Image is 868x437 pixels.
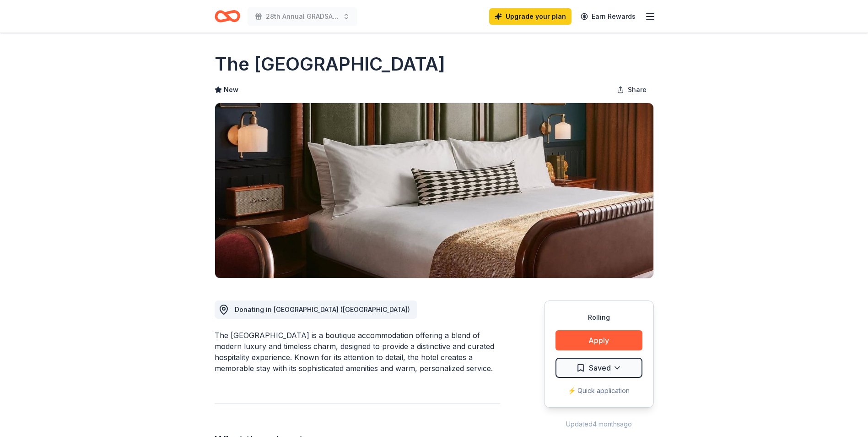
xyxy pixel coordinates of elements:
img: Image for The Manchester Hotel [215,103,653,278]
div: The [GEOGRAPHIC_DATA] is a boutique accommodation offering a blend of modern luxury and timeless ... [215,330,500,374]
span: Saved [589,362,611,374]
button: Apply [555,330,642,350]
button: Saved [555,358,642,378]
span: Donating in [GEOGRAPHIC_DATA] ([GEOGRAPHIC_DATA]) [235,306,410,313]
span: 28th Annual GRADSA Buddy Walk/5K & Silent Auction [266,11,339,22]
h1: The [GEOGRAPHIC_DATA] [215,51,445,77]
a: Upgrade your plan [489,8,571,25]
a: Earn Rewards [575,8,641,25]
div: ⚡️ Quick application [555,385,642,396]
span: Share [628,84,647,95]
div: Updated 4 months ago [544,419,654,430]
button: 28th Annual GRADSA Buddy Walk/5K & Silent Auction [248,7,357,26]
a: Home [215,5,240,27]
span: New [224,84,238,95]
button: Share [609,81,654,99]
div: Rolling [555,312,642,323]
